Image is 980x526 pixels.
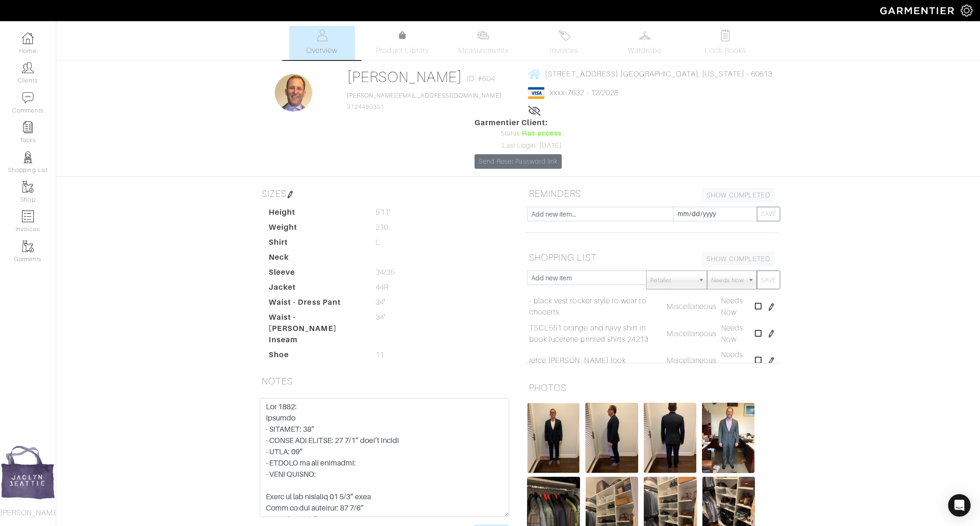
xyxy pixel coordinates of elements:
[545,70,772,78] span: [STREET_ADDRESS] [GEOGRAPHIC_DATA], [US_STATE] - 60613
[875,2,961,19] img: garmentier-logo-header-white-b43fb05a5012e4ada735d5af1a66efaba907eab6374d6393d1fbf88cb4ef424d.png
[558,30,570,41] img: orders-27d20c2124de7fd6de4e0e44c1d41de31381a507db9b33961299e4e07d508b8c.svg
[702,252,775,266] a: SHOW COMPLETED
[22,92,34,104] img: comment-icon-a0a6a9ef722e966f86d9cbdc48e553b5cf19dbc54f86b18d962a5391bc8f6eb6.png
[376,349,384,361] span: 11
[644,403,696,473] img: eueAcqdK9g58NaVyyF7MWJsg
[376,282,389,293] span: 44R
[475,141,562,151] div: Last Login: [DATE]
[667,356,717,365] span: Miscellaneous
[961,5,972,16] img: gear-icon-white-bd11855cb880d31180b6d7d6211b90ccbf57a29d726f0c71d8c61bd08dd39cc2.png
[376,312,385,323] span: 34"
[262,237,369,252] dt: Shirt
[258,372,511,391] h5: NOTES
[639,30,651,41] img: wardrobe-487a4870c1b7c33e795ec22d11cfc2ed9d08956e64fb3008fe2437562e282088.svg
[376,207,391,218] span: 5'11"
[768,303,775,311] img: pen-cf24a1663064a2ec1b9c1bd2387e9de7a2fa800b781884d57f21acf72779bad2.png
[376,45,429,56] span: Product Library
[667,330,717,338] span: Miscellaneous
[525,184,778,203] h5: REMINDERS
[628,45,662,56] span: Wardrobe
[529,355,626,366] a: ierce [PERSON_NAME] look
[376,297,385,308] span: 34"
[22,62,34,74] img: clients-icon-6bae9207a08558b7cb47a8932f037763ab4055f8c8b6bfacd5dc20c3e0201464.png
[550,45,579,56] span: Invoices
[316,30,328,41] img: basicinfo-40fd8af6dae0f16599ec9e87c0ef1c0a1fdea2edbe929e3d69a839185d80c458.svg
[262,252,369,267] dt: Neck
[531,26,597,60] a: Invoices
[720,30,731,41] img: todo-9ac3debb85659649dc8f770b8b6100bb5dab4b48dedcbae339e5042a72dfd3cc.svg
[376,222,388,233] span: 210
[757,271,780,289] button: SAVE
[22,121,34,133] img: reminder-icon-8004d30b9f0a5d33ae49ab947aed9ed385cf756f9e5892f1edd6e32f2345188e.png
[525,248,778,267] h5: SHOPPING LIST
[376,237,380,248] span: L
[711,271,744,290] span: Needs Now
[475,117,562,128] span: Garmentier Client:
[585,403,638,473] img: 388XaksaCMD2pTB3YwpaxFrm
[702,188,775,203] a: SHOW COMPLETED
[347,92,502,99] a: [PERSON_NAME][EMAIL_ADDRESS][DOMAIN_NAME]
[768,357,775,365] img: pen-cf24a1663064a2ec1b9c1bd2387e9de7a2fa800b781884d57f21acf72779bad2.png
[22,151,34,163] img: stylists-icon-eb353228a002819b7ec25b43dbf5f0378dd9e0616d9560372ff212230b889e62.png
[262,207,369,222] dt: Height
[527,207,673,221] input: Add new item...
[376,267,395,278] span: 34/35
[525,378,778,397] h5: PHOTOS
[529,295,662,318] a: - black vest rocker style to wear to cnocerts
[458,45,509,56] span: Measurements
[528,87,544,99] img: visa-934b35602734be37eb7d5d7e5dbcd2044c359bf20a24dc3361ca3fa54326a8a7.png
[289,26,355,60] a: Overview
[258,184,511,203] h5: SIZES
[650,271,694,290] span: Retailer
[347,92,502,110] span: 3124460351
[262,312,369,334] dt: Waist - [PERSON_NAME]
[693,26,758,60] a: Look Books
[522,128,562,139] span: Has access
[262,334,369,349] dt: Inseam
[768,330,775,338] img: pen-cf24a1663064a2ec1b9c1bd2387e9de7a2fa800b781884d57f21acf72779bad2.png
[948,494,971,517] div: Open Intercom Messenger
[528,68,772,80] a: [STREET_ADDRESS] [GEOGRAPHIC_DATA], [US_STATE] - 60613
[550,89,618,97] a: xxxx-7632 - 12/2028
[22,181,34,193] img: garments-icon-b7da505a4dc4fd61783c78ac3ca0ef83fa9d6f193b1c9dc38574b1d14d53ca28.png
[467,73,495,84] span: ID: #604
[260,398,509,517] textarea: Lor 1882: Ipsumdo - SITAMET: 38” - CONSE ADI ELITSE: 27 7/1” doei’t incidi - UTLA: 09” - ETDOLO m...
[262,267,369,282] dt: Sleeve
[527,403,580,473] img: UQ2PecicnVY8rWd3RWJHureZ
[286,191,294,198] img: pen-cf24a1663064a2ec1b9c1bd2387e9de7a2fa800b781884d57f21acf72779bad2.png
[612,26,678,60] a: Wardrobe
[475,154,562,169] a: Send Reset Password link
[667,302,717,311] span: Miscellaneous
[477,30,489,41] img: measurements-466bbee1fd09ba9460f595b01e5d73f9e2bff037440d3c8f018324cb6cdf7a4a.svg
[721,324,743,344] span: Needs Now
[22,32,34,44] img: dashboard-icon-dbcd8f5a0b271acd01030246c82b418ddd0df26cd7fceb0bd07c9910d44c42f6.png
[702,403,755,473] img: LP1HA6D9EdTEH9eyWj7Vf3V4
[306,45,338,56] span: Overview
[22,240,34,252] img: garments-icon-b7da505a4dc4fd61783c78ac3ca0ef83fa9d6f193b1c9dc38574b1d14d53ca28.png
[721,297,743,316] span: Needs Now
[262,282,369,297] dt: Jacket
[705,45,746,56] span: Look Books
[527,271,647,285] input: Add new item
[451,26,517,60] a: Measurements
[262,222,369,237] dt: Weight
[757,207,780,221] button: SAVE
[721,351,743,370] span: Needs Now
[370,30,436,56] a: Product Library
[262,349,369,364] dt: Shoe
[347,68,463,85] a: [PERSON_NAME]
[475,128,562,139] div: Status:
[262,297,369,312] dt: Waist - Dress Pant
[22,210,34,222] img: orders-icon-0abe47150d42831381b5fb84f609e132dff9fe21cb692f30cb5eec754e2cba89.png
[529,323,662,345] a: TSCL551 orange and navy shirt in book lucerene printed shirts 24213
